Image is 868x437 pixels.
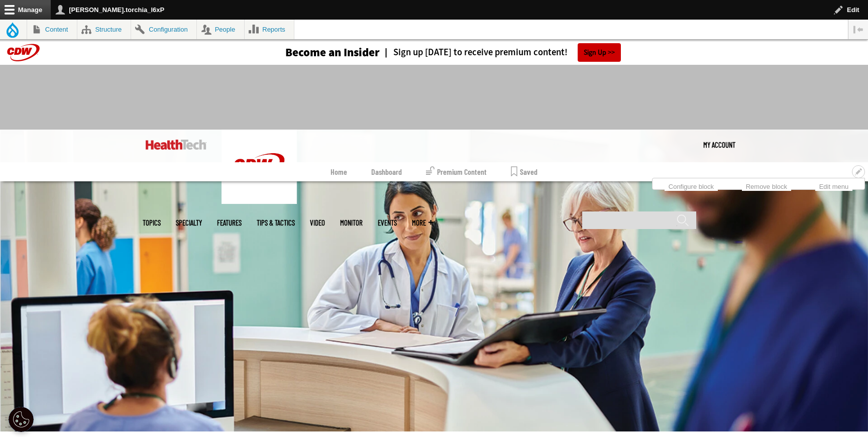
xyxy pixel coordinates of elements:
[217,219,242,227] a: Features
[815,180,852,191] a: Edit menu
[131,20,196,39] a: Configuration
[257,219,295,227] a: Tips & Tactics
[245,20,294,39] a: Reports
[146,140,206,150] img: Home
[9,407,34,432] button: Open Preferences
[742,180,791,191] a: Remove block
[511,162,537,181] a: Saved
[77,20,131,39] a: Structure
[197,20,244,39] a: People
[27,20,77,39] a: Content
[222,196,297,206] a: CDW
[143,219,161,227] span: Topics
[378,219,397,227] a: Events
[222,130,297,204] img: Home
[9,407,34,432] div: Cookie Settings
[371,162,402,181] a: Dashboard
[665,180,718,191] a: Configure block
[426,162,487,181] a: Premium Content
[248,47,380,58] a: Become an Insider
[310,219,325,227] a: Video
[285,47,380,58] h3: Become an Insider
[340,219,363,227] a: MonITor
[703,130,735,160] div: User menu
[331,162,347,181] a: Home
[380,48,568,57] a: Sign up [DATE] to receive premium content!
[848,20,868,39] button: Vertical orientation
[578,43,621,62] a: Sign Up
[852,165,865,178] button: Open Insider configuration options
[703,130,735,160] a: My Account
[412,219,433,227] span: More
[176,219,202,227] span: Specialty
[251,75,617,120] iframe: advertisement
